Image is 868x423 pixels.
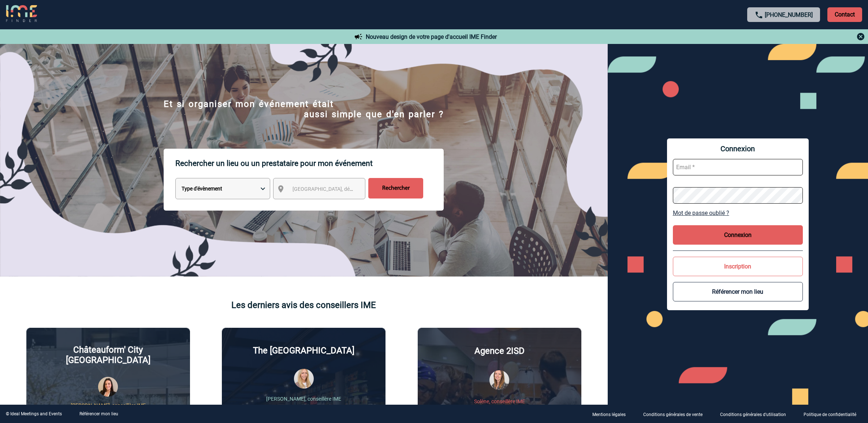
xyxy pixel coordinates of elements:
[71,402,146,408] p: [PERSON_NAME], conseillère IME
[368,178,423,198] input: Rechercher
[637,411,714,418] a: Conditions générales de vente
[714,411,798,418] a: Conditions générales d'utilisation
[586,411,637,418] a: Mentions légales
[673,209,803,216] a: Mot de passe oublié ?
[673,144,803,153] span: Connexion
[827,7,862,22] p: Contact
[673,257,803,276] button: Inscription
[643,412,703,417] p: Conditions générales de vente
[765,11,813,18] a: [PHONE_NUMBER]
[6,411,62,416] div: © Ideal Meetings and Events
[474,398,525,404] p: Solène, conseillère IME
[79,411,118,416] a: Référencer mon lieu
[673,159,803,175] input: Email *
[175,149,444,178] p: Rechercher un lieu ou un prestataire pour mon événement
[592,412,626,417] p: Mentions légales
[755,11,763,19] img: call-24-px.png
[720,412,786,417] p: Conditions générales d'utilisation
[673,225,803,245] button: Connexion
[293,186,394,192] span: [GEOGRAPHIC_DATA], département, région...
[804,412,856,417] p: Politique de confidentialité
[266,396,341,402] p: [PERSON_NAME], conseillère IME
[673,282,803,301] button: Référencer mon lieu
[798,411,868,418] a: Politique de confidentialité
